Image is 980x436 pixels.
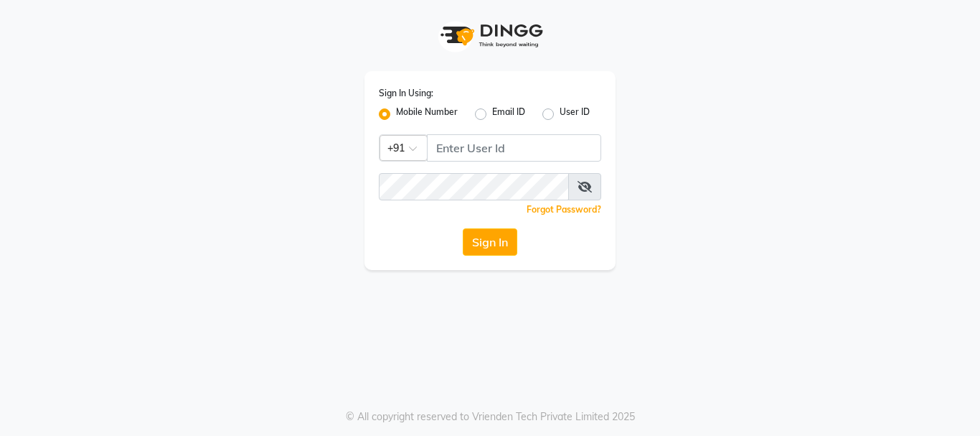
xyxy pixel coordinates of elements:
[427,134,601,162] input: Username
[492,106,525,123] label: Email ID
[433,14,547,57] img: logo1.svg
[463,228,517,256] button: Sign In
[379,87,433,100] label: Sign In Using:
[379,173,569,200] input: Username
[396,106,458,123] label: Mobile Number
[527,204,601,215] a: Forgot Password?
[560,106,590,123] label: User ID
